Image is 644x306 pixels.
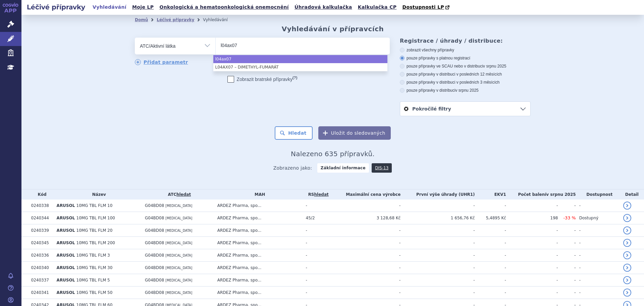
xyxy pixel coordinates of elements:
[214,262,303,274] td: ARDEZ Pharma, spo...
[506,274,558,287] td: -
[57,203,75,208] span: ARUSOL
[28,262,53,274] td: 0240340
[506,200,558,212] td: -
[400,287,475,299] td: -
[372,163,392,173] a: DIS-13
[145,278,164,282] span: G04BD08
[273,163,312,173] span: Zobrazeno jako:
[475,262,506,274] td: -
[402,4,444,10] span: Dostupnosti LP
[331,237,401,249] td: -
[506,249,558,262] td: -
[400,47,531,53] label: zobrazit všechny přípravky
[506,189,576,200] th: Počet balení
[76,241,115,245] span: 10MG TBL FLM 200
[314,192,329,197] a: hledat
[303,262,331,274] td: -
[203,15,236,25] li: Vyhledávání
[506,287,558,299] td: -
[331,189,401,200] th: Maximální cena výrobce
[331,200,401,212] td: -
[558,249,576,262] td: -
[623,202,631,210] a: detail
[214,224,303,237] td: ARDEZ Pharma, spo...
[331,274,401,287] td: -
[213,63,387,71] li: L04AX07 – DIMETHYL-FUMARÁT
[576,274,620,287] td: -
[506,237,558,249] td: -
[214,189,303,200] th: MAH
[76,290,113,295] span: 10MG TBL FLM 50
[303,224,331,237] td: -
[57,265,75,270] span: ARUSOL
[483,64,506,69] span: v srpnu 2025
[57,278,75,282] span: ARUSOL
[145,265,164,270] span: G04BD08
[558,262,576,274] td: -
[303,249,331,262] td: -
[165,204,192,208] span: [MEDICAL_DATA]
[506,212,558,224] td: 198
[400,63,531,69] label: pouze přípravky ve SCAU nebo v distribuci
[176,192,191,197] a: hledat
[576,200,620,212] td: -
[214,249,303,262] td: ARDEZ Pharma, spo...
[331,262,401,274] td: -
[213,55,387,63] li: l04ax07
[400,274,475,287] td: -
[28,189,53,200] th: Kód
[318,126,391,140] button: Uložit do sledovaných
[130,3,156,12] a: Moje LP
[506,224,558,237] td: -
[165,229,192,232] span: [MEDICAL_DATA]
[331,287,401,299] td: -
[623,226,631,234] a: detail
[475,189,506,200] th: EKV1
[400,38,531,44] h3: Registrace / úhrady / distribuce:
[57,241,75,245] span: ARUSOL
[91,3,128,12] a: Vyhledávání
[400,72,531,77] label: pouze přípravky v distribuci v posledních 12 měsících
[400,200,475,212] td: -
[558,224,576,237] td: -
[400,212,475,224] td: 1 656,76 Kč
[53,189,142,200] th: Název
[303,237,331,249] td: -
[76,253,110,258] span: 10MG TBL FLM 3
[291,150,375,158] span: Nalezeno 635 přípravků.
[135,17,148,22] a: Domů
[303,287,331,299] td: -
[400,3,453,12] a: Dostupnosti LP
[475,224,506,237] td: -
[157,17,194,22] a: Léčivé přípravky
[28,249,53,262] td: 0240336
[400,237,475,249] td: -
[400,224,475,237] td: -
[28,274,53,287] td: 0240337
[76,203,113,208] span: 10MG TBL FLM 10
[76,278,110,282] span: 10MG TBL FLM 5
[214,237,303,249] td: ARDEZ Pharma, spo...
[214,274,303,287] td: ARDEZ Pharma, spo...
[28,212,53,224] td: 0240344
[356,3,399,12] a: Kalkulačka CP
[282,25,384,33] h2: Vyhledávání v přípravcích
[576,249,620,262] td: -
[292,76,297,80] abbr: (?)
[623,214,631,222] a: detail
[546,192,576,197] span: v srpnu 2025
[506,262,558,274] td: -
[475,212,506,224] td: 5,4895 Kč
[165,216,192,220] span: [MEDICAL_DATA]
[576,287,620,299] td: -
[623,264,631,272] a: detail
[165,254,192,257] span: [MEDICAL_DATA]
[400,102,530,116] a: Pokročilé filtry
[576,212,620,224] td: Dostupný
[331,212,401,224] td: 3 128,68 Kč
[28,200,53,212] td: 0240338
[76,216,115,220] span: 10MG TBL FLM 100
[275,126,313,140] button: Hledat
[76,228,113,233] span: 10MG TBL FLM 20
[475,249,506,262] td: -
